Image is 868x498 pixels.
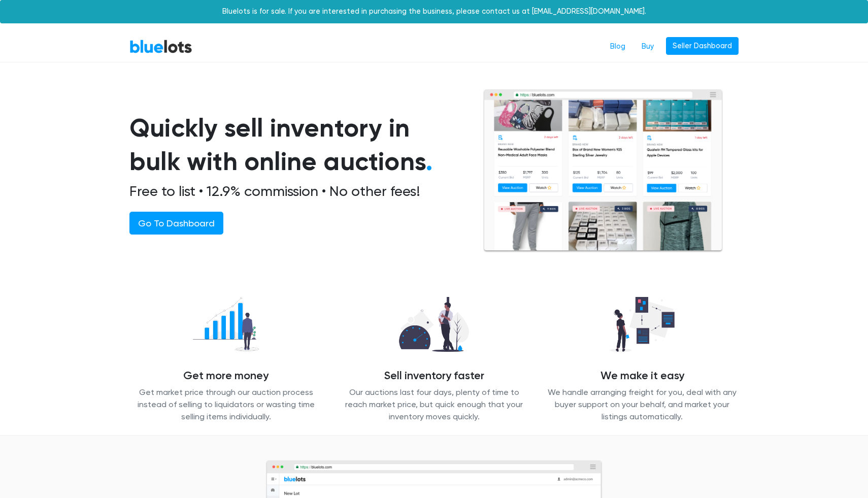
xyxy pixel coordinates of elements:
[666,37,739,55] a: Seller Dashboard
[602,291,683,357] img: we_manage-77d26b14627abc54d025a00e9d5ddefd645ea4957b3cc0d2b85b0966dac19dae.png
[483,89,723,253] img: browserlots-effe8949e13f0ae0d7b59c7c387d2f9fb811154c3999f57e71a08a1b8b46c466.png
[129,370,322,383] h4: Get more money
[602,37,633,56] a: Blog
[338,370,530,383] h4: Sell inventory faster
[426,146,432,177] span: .
[129,39,192,54] a: BlueLots
[391,291,478,357] img: sell_faster-bd2504629311caa3513348c509a54ef7601065d855a39eafb26c6393f8aa8a46.png
[633,37,662,56] a: Buy
[129,212,223,235] a: Go To Dashboard
[546,386,739,423] p: We handle arranging freight for you, deal with any buyer support on your behalf, and market your ...
[129,183,458,200] h2: Free to list • 12.9% commission • No other fees!
[546,370,739,383] h4: We make it easy
[184,291,268,357] img: recover_more-49f15717009a7689fa30a53869d6e2571c06f7df1acb54a68b0676dd95821868.png
[129,111,458,179] h1: Quickly sell inventory in bulk with online auctions
[338,386,530,423] p: Our auctions last four days, plenty of time to reach market price, but quick enough that your inv...
[129,386,322,423] p: Get market price through our auction process instead of selling to liquidators or wasting time se...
